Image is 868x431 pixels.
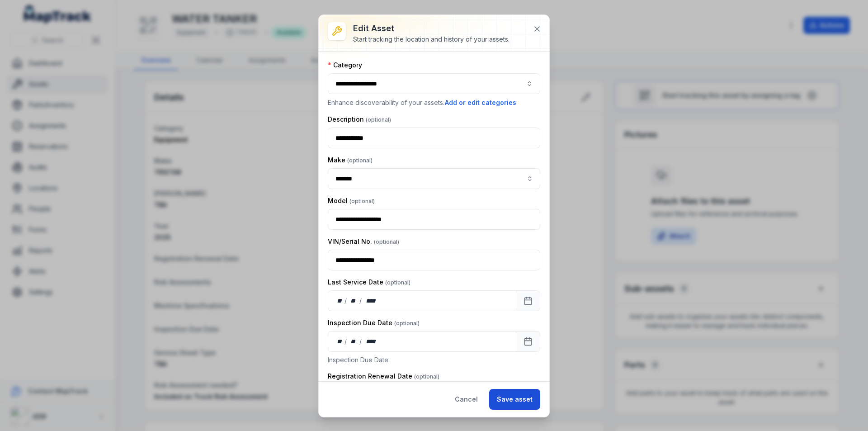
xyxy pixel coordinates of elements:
button: Calendar [516,331,540,352]
label: Model [328,196,375,205]
div: / [359,296,363,305]
div: year, [363,296,379,305]
label: Make [328,156,373,165]
p: Enhance discoverability of your assets. [328,98,540,108]
div: month, [348,296,360,305]
button: Save asset [489,389,540,410]
div: / [344,296,348,305]
div: day, [335,337,344,346]
label: Description [328,115,391,124]
h3: Edit asset [353,22,509,35]
label: Registration Renewal Date [328,372,439,381]
button: Add or edit categories [444,98,517,108]
button: Calendar [516,290,540,311]
div: Start tracking the location and history of your assets. [353,35,509,44]
div: / [344,337,348,346]
div: year, [363,337,379,346]
label: Last Service Date [328,278,410,287]
button: Cancel [447,389,486,410]
label: VIN/Serial No. [328,237,399,246]
div: / [359,337,363,346]
div: month, [348,337,360,346]
input: asset-edit:cf[8261eee4-602e-4976-b39b-47b762924e3f]-label [328,168,540,189]
p: Inspection Due Date [328,355,540,365]
label: Category [328,61,362,70]
label: Inspection Due Date [328,318,420,327]
div: day, [335,296,344,305]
